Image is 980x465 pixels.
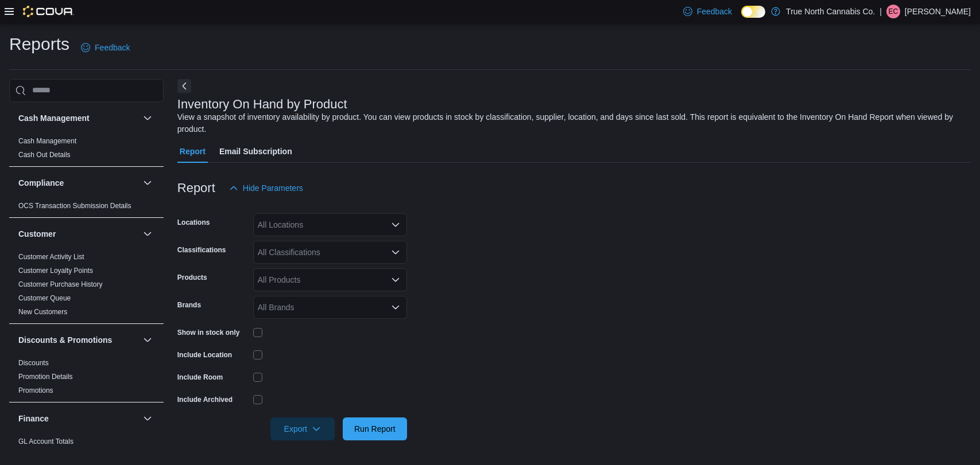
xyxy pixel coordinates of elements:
[177,373,223,382] label: Include Room
[889,5,898,18] span: EC
[177,395,233,404] label: Include Archived
[219,140,292,163] span: Email Subscription
[391,275,400,284] button: Open list of options
[277,417,328,440] span: Export
[177,245,226,255] label: Classifications
[18,150,71,159] span: Cash Out Details
[18,228,56,240] h3: Customer
[18,177,64,189] h3: Compliance
[141,111,154,125] button: Cash Management
[880,5,882,18] p: |
[9,199,164,217] div: Compliance
[18,252,84,261] span: Customer Activity List
[18,266,93,275] span: Customer Loyalty Points
[76,36,134,59] a: Feedback
[270,417,335,440] button: Export
[141,412,154,425] button: Finance
[95,42,130,53] span: Feedback
[9,33,69,56] h1: Reports
[18,280,103,289] span: Customer Purchase History
[354,423,396,435] span: Run Report
[177,328,240,337] label: Show in stock only
[243,182,303,194] span: Hide Parameters
[23,6,74,17] img: Cova
[18,334,112,346] h3: Discounts & Promotions
[177,79,191,93] button: Next
[18,372,73,381] span: Promotion Details
[18,373,73,381] a: Promotion Details
[18,294,71,303] span: Customer Queue
[18,308,67,316] a: New Customers
[18,358,49,368] span: Discounts
[177,300,201,310] label: Brands
[741,18,742,18] span: Dark Mode
[905,5,971,18] p: [PERSON_NAME]
[18,201,131,210] span: OCS Transaction Submission Details
[697,6,732,17] span: Feedback
[9,250,164,323] div: Customer
[786,5,875,18] p: True North Cannabis Co.
[224,177,308,200] button: Hide Parameters
[18,202,131,210] a: OCS Transaction Submission Details
[18,151,71,159] a: Cash Out Details
[18,359,49,367] a: Discounts
[18,267,93,275] a: Customer Loyalty Points
[18,437,73,446] a: GL Account Totals
[177,111,965,135] div: View a snapshot of inventory availability by product. You can view products in stock by classific...
[9,356,164,402] div: Discounts & Promotions
[141,333,154,347] button: Discounts & Promotions
[18,334,138,346] button: Discounts & Promotions
[18,386,53,395] span: Promotions
[18,253,84,261] a: Customer Activity List
[391,248,400,257] button: Open list of options
[18,280,103,288] a: Customer Purchase History
[177,218,210,227] label: Locations
[18,451,68,460] span: GL Transactions
[18,177,138,189] button: Compliance
[177,97,347,111] h3: Inventory On Hand by Product
[18,136,76,146] span: Cash Management
[141,227,154,241] button: Customer
[18,307,67,316] span: New Customers
[18,386,53,394] a: Promotions
[177,350,232,360] label: Include Location
[343,417,407,440] button: Run Report
[18,112,138,124] button: Cash Management
[391,303,400,312] button: Open list of options
[180,140,206,163] span: Report
[18,413,49,424] h3: Finance
[18,413,138,424] button: Finance
[141,176,154,190] button: Compliance
[18,437,73,446] span: GL Account Totals
[886,5,900,18] div: Eric Chittim
[177,181,215,195] h3: Report
[741,6,765,18] input: Dark Mode
[177,273,207,282] label: Products
[18,228,138,240] button: Customer
[9,134,164,166] div: Cash Management
[18,294,71,302] a: Customer Queue
[18,112,90,124] h3: Cash Management
[18,137,76,145] a: Cash Management
[391,220,400,229] button: Open list of options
